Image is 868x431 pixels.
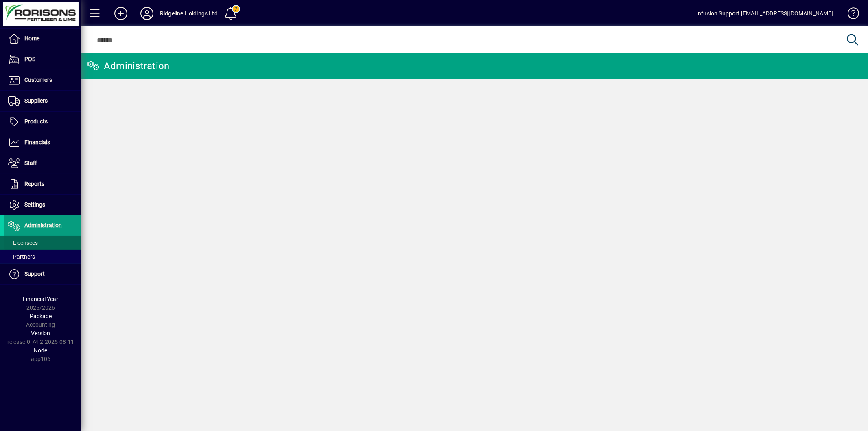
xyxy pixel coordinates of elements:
div: Infusion Support [EMAIL_ADDRESS][DOMAIN_NAME] [696,7,833,20]
span: Financials [24,139,50,145]
a: Home [4,29,81,49]
a: Suppliers [4,91,81,111]
a: Products [4,112,81,132]
span: Administration [24,222,62,229]
span: Reports [24,180,44,187]
span: Financial Year [23,296,59,302]
span: Customers [24,77,52,83]
span: Products [24,118,48,125]
div: Ridgeline Holdings Ltd [160,7,218,20]
a: Reports [4,174,81,194]
a: Licensees [4,236,81,250]
a: Settings [4,195,81,215]
a: Customers [4,70,81,90]
span: Settings [24,201,45,208]
a: Support [4,264,81,284]
span: Home [24,35,39,42]
span: Node [34,347,48,354]
a: Financials [4,132,81,153]
span: Licensees [8,240,38,246]
span: Staff [24,160,37,166]
span: Suppliers [24,97,48,104]
span: POS [24,56,35,62]
span: Partners [8,253,35,260]
a: Partners [4,250,81,264]
span: Package [30,313,52,319]
button: Add [108,6,134,21]
div: Administration [87,59,170,73]
a: Knowledge Base [842,2,858,28]
button: Profile [134,6,160,21]
a: Staff [4,153,81,174]
span: Support [24,270,45,277]
a: POS [4,49,81,70]
span: Version [31,330,50,336]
